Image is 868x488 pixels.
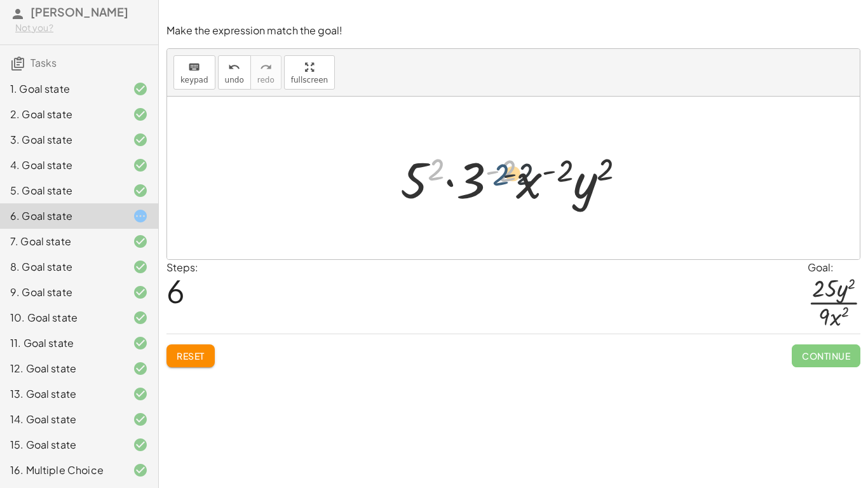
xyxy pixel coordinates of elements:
[10,132,112,147] div: 3. Goal state
[133,183,148,198] i: Task finished and correct.
[166,271,185,310] span: 6
[808,260,860,275] div: Goal:
[10,107,112,122] div: 2. Goal state
[133,285,148,300] i: Task finished and correct.
[10,285,112,300] div: 9. Goal state
[177,350,205,362] span: Reset
[133,208,148,224] i: Task started.
[10,158,112,173] div: 4. Goal state
[257,76,275,85] span: redo
[291,76,328,85] span: fullscreen
[10,259,112,274] div: 8. Goal state
[10,183,112,198] div: 5. Goal state
[133,81,148,97] i: Task finished and correct.
[133,463,148,478] i: Task finished and correct.
[10,361,112,376] div: 12. Goal state
[166,24,860,38] p: Make the expression match the goal!
[10,208,112,224] div: 6. Goal state
[31,4,128,19] span: [PERSON_NAME]
[166,344,215,367] button: Reset
[10,335,112,351] div: 11. Goal state
[133,335,148,351] i: Task finished and correct.
[10,234,112,249] div: 7. Goal state
[284,55,335,90] button: fullscreen
[180,76,208,85] span: keypad
[10,412,112,427] div: 14. Goal state
[173,55,215,90] button: keyboardkeypad
[133,158,148,173] i: Task finished and correct.
[250,55,281,90] button: redoredo
[166,261,198,274] label: Steps:
[133,361,148,376] i: Task finished and correct.
[31,56,57,69] span: Tasks
[188,60,200,75] i: keyboard
[10,463,112,478] div: 16. Multiple Choice
[10,310,112,325] div: 10. Goal state
[218,55,251,90] button: undoundo
[133,132,148,147] i: Task finished and correct.
[133,107,148,122] i: Task finished and correct.
[133,386,148,402] i: Task finished and correct.
[15,22,148,34] div: Not you?
[10,81,112,97] div: 1. Goal state
[133,437,148,452] i: Task finished and correct.
[225,76,244,85] span: undo
[133,234,148,249] i: Task finished and correct.
[10,386,112,402] div: 13. Goal state
[133,412,148,427] i: Task finished and correct.
[260,60,272,75] i: redo
[133,259,148,274] i: Task finished and correct.
[228,60,240,75] i: undo
[10,437,112,452] div: 15. Goal state
[133,310,148,325] i: Task finished and correct.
